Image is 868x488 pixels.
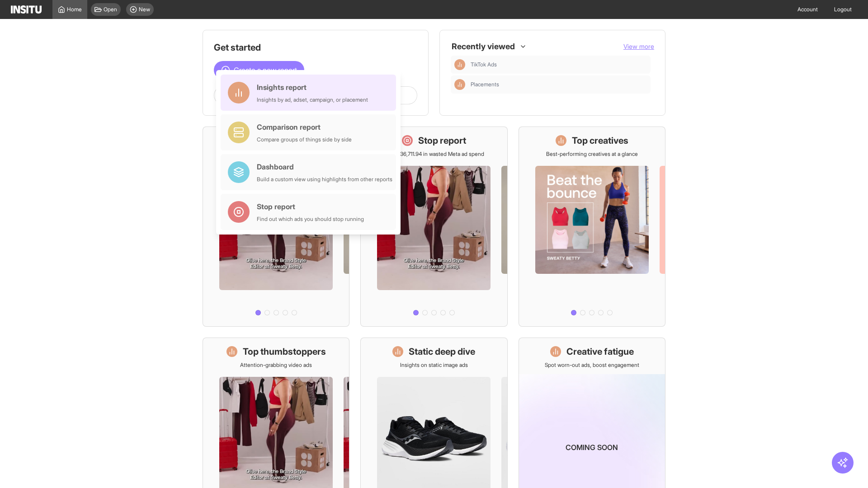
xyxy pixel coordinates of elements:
[257,201,364,212] div: Stop report
[234,65,297,75] span: Create a new report
[471,61,647,68] span: TikTok Ads
[623,42,654,51] button: View more
[471,81,647,88] span: Placements
[418,134,466,147] h1: Stop report
[257,216,364,223] div: Find out which ads you should stop running
[67,6,82,13] span: Home
[257,136,352,143] div: Compare groups of things side by side
[572,134,628,147] h1: Top creatives
[257,82,368,93] div: Insights report
[214,41,417,54] h1: Get started
[454,59,465,70] div: Insights
[243,345,326,358] h1: Top thumbstoppers
[11,5,42,14] img: Logo
[257,161,392,172] div: Dashboard
[409,345,475,358] h1: Static deep dive
[360,127,507,327] a: Stop reportSave £36,711.94 in wasted Meta ad spend
[471,61,497,68] span: TikTok Ads
[257,96,368,103] div: Insights by ad, adset, campaign, or placement
[623,42,654,50] span: View more
[257,122,352,132] div: Comparison report
[139,6,150,13] span: New
[519,127,665,327] a: Top creativesBest-performing creatives at a glance
[471,81,499,88] span: Placements
[546,150,638,158] p: Best-performing creatives at a glance
[257,176,392,183] div: Build a custom view using highlights from other reports
[104,6,117,13] span: Open
[454,79,465,90] div: Insights
[384,150,484,158] p: Save £36,711.94 in wasted Meta ad spend
[203,127,349,327] a: What's live nowSee all active ads instantly
[400,361,468,369] p: Insights on static image ads
[214,61,304,79] button: Create a new report
[240,361,312,369] p: Attention-grabbing video ads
